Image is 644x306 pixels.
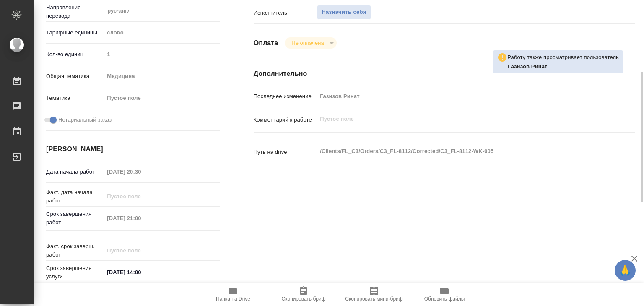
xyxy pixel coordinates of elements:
[104,212,177,224] input: Пустое поле
[46,144,220,154] h4: [PERSON_NAME]
[107,94,210,102] div: Пустое поле
[104,91,220,105] div: Пустое поле
[104,26,220,40] div: слово
[615,260,636,281] button: 🙏
[424,296,465,302] span: Обновить файлы
[409,283,480,306] button: Обновить файлы
[104,244,177,257] input: Пустое поле
[46,168,104,176] p: Дата начала работ
[104,190,177,202] input: Пустое поле
[345,296,402,302] span: Скопировать мини-бриф
[268,283,339,306] button: Скопировать бриф
[46,264,104,281] p: Срок завершения услуги
[46,72,104,80] p: Общая тематика
[289,39,326,47] button: Не оплачена
[285,37,336,49] div: Не оплачена
[508,63,547,70] b: Газизов Ринат
[508,62,619,71] p: Газизов Ринат
[317,5,371,20] button: Назначить себя
[618,262,632,279] span: 🙏
[317,90,603,102] input: Пустое поле
[46,210,104,227] p: Срок завершения работ
[58,116,112,124] span: Нотариальный заказ
[104,166,177,178] input: Пустое поле
[104,266,177,278] input: ✎ Введи что-нибудь
[198,283,268,306] button: Папка на Drive
[46,29,104,37] p: Тарифные единицы
[216,296,250,302] span: Папка на Drive
[46,50,104,59] p: Кол-во единиц
[281,296,325,302] span: Скопировать бриф
[254,38,278,48] h4: Оплата
[254,148,317,156] p: Путь на drive
[46,3,104,20] p: Направление перевода
[46,242,104,259] p: Факт. срок заверш. работ
[254,69,635,79] h4: Дополнительно
[254,116,317,124] p: Комментарий к работе
[317,144,603,158] textarea: /Clients/FL_C3/Orders/C3_FL-8112/Corrected/C3_FL-8112-WK-005
[339,283,409,306] button: Скопировать мини-бриф
[46,188,104,205] p: Факт. дата начала работ
[254,9,317,17] p: Исполнитель
[104,48,220,60] input: Пустое поле
[46,94,104,102] p: Тематика
[507,53,619,62] p: Работу также просматривает пользователь
[104,69,220,83] div: Медицина
[254,92,317,101] p: Последнее изменение
[322,8,366,17] span: Назначить себя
